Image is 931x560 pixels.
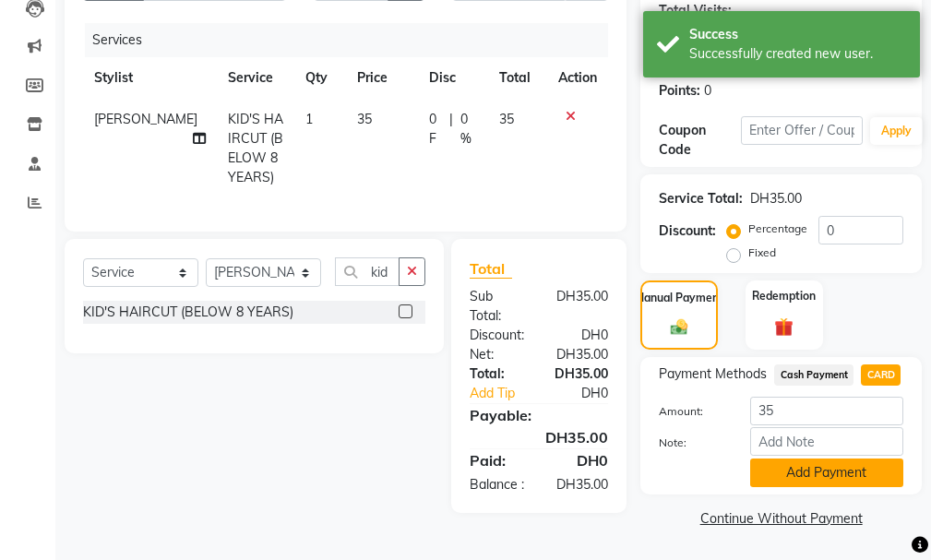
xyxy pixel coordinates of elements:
div: Sub Total: [456,287,539,326]
label: Manual Payment [635,290,723,306]
label: Note: [645,435,735,451]
th: Service [217,57,294,99]
div: KID'S HAIRCUT (BELOW 8 YEARS) [83,303,293,322]
span: [PERSON_NAME] [94,111,197,127]
div: DH35.00 [539,364,622,384]
span: CARD [861,364,901,386]
div: DH35.00 [456,426,622,448]
span: Payment Methods [659,364,767,384]
label: Fixed [748,244,776,261]
div: DH35.00 [750,189,802,209]
div: Coupon Code [659,121,740,160]
div: Total Visits: [659,1,732,20]
label: Redemption [752,288,816,304]
th: Total [488,57,547,99]
th: Qty [294,57,346,99]
div: DH35.00 [539,345,622,364]
input: Enter Offer / Coupon Code [741,116,863,145]
label: Amount: [645,403,735,420]
span: 0 % [460,110,477,149]
button: Add Payment [750,459,903,487]
input: Search or Scan [335,257,400,286]
div: Paid: [456,449,539,471]
a: Add Tip [456,384,553,403]
div: DH0 [539,449,622,471]
div: Successfully created new user. [689,44,906,64]
th: Stylist [83,57,217,99]
span: Cash Payment [774,364,853,386]
div: DH0 [539,326,622,345]
span: 35 [357,111,372,127]
span: 1 [305,111,313,127]
span: 35 [499,111,514,127]
div: Discount: [659,221,716,241]
div: Payable: [456,404,622,426]
input: Amount [750,397,903,425]
input: Add Note [750,427,903,456]
th: Action [547,57,608,99]
img: _gift.svg [769,316,799,339]
div: DH35.00 [539,287,622,326]
span: | [449,110,453,149]
div: Success [689,25,906,44]
th: Disc [418,57,488,99]
th: Price [346,57,418,99]
div: Discount: [456,326,539,345]
div: Total: [456,364,539,384]
div: DH0 [553,384,622,403]
a: Continue Without Payment [644,509,918,529]
span: Total [470,259,512,279]
div: Points: [659,81,700,101]
label: Percentage [748,220,807,237]
div: 0 [704,81,711,101]
button: Apply [870,117,923,145]
div: DH35.00 [539,475,622,494]
div: Services [85,23,622,57]
div: Net: [456,345,539,364]
div: Service Total: [659,189,743,209]
div: Balance : [456,475,539,494]
img: _cash.svg [665,317,693,337]
span: KID'S HAIRCUT (BELOW 8 YEARS) [228,111,283,185]
span: 0 F [429,110,443,149]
